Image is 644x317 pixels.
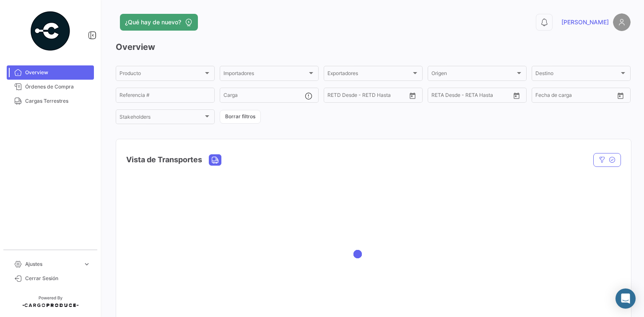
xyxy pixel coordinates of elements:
[25,275,91,282] span: Cerrar Sesión
[7,80,94,94] a: Órdenes de Compra
[220,110,261,124] button: Borrar filtros
[348,94,386,99] input: Hasta
[510,89,523,102] button: Open calendar
[119,115,203,121] span: Stakeholders
[83,260,91,268] span: expand_more
[223,72,307,78] span: Importadores
[25,260,80,268] span: Ajustes
[25,97,91,105] span: Cargas Terrestres
[327,72,411,78] span: Exportadores
[7,94,94,108] a: Cargas Terrestres
[327,94,343,99] input: Desde
[209,155,221,165] button: Land
[29,10,71,52] img: powered-by.png
[561,18,609,26] span: [PERSON_NAME]
[452,94,490,99] input: Hasta
[614,89,627,102] button: Open calendar
[431,72,515,78] span: Origen
[535,72,619,78] span: Destino
[613,13,631,31] img: placeholder-user.png
[120,14,198,31] button: ¿Qué hay de nuevo?
[116,41,631,53] h3: Overview
[615,288,636,309] div: Abrir Intercom Messenger
[126,154,202,166] h4: Vista de Transportes
[406,89,419,102] button: Open calendar
[119,72,203,78] span: Producto
[25,69,91,76] span: Overview
[556,94,594,99] input: Hasta
[7,65,94,80] a: Overview
[535,94,551,99] input: Desde
[431,94,447,99] input: Desde
[125,18,181,26] span: ¿Qué hay de nuevo?
[25,83,91,91] span: Órdenes de Compra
